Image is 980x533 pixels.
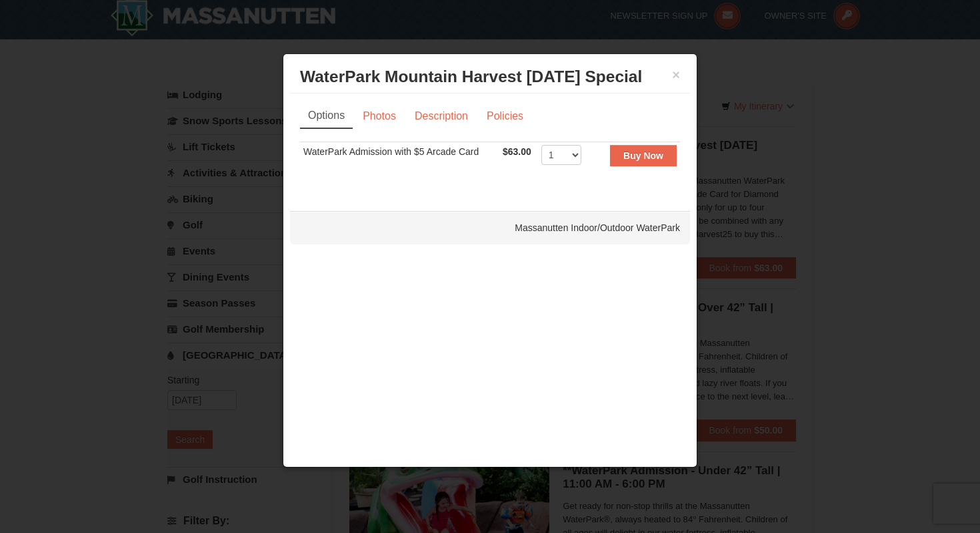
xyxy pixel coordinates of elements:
[672,68,680,81] button: ×
[300,142,499,174] td: WaterPark Admission with $5 Arcade Card
[300,67,680,87] h3: WaterPark Mountain Harvest [DATE] Special
[290,211,690,244] div: Massanutten Indoor/Outdoor WaterPark
[406,104,477,129] a: Description
[300,104,353,129] a: Options
[503,146,531,157] span: $63.00
[623,150,663,161] strong: Buy Now
[478,104,532,129] a: Policies
[354,104,405,129] a: Photos
[610,145,677,166] button: Buy Now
